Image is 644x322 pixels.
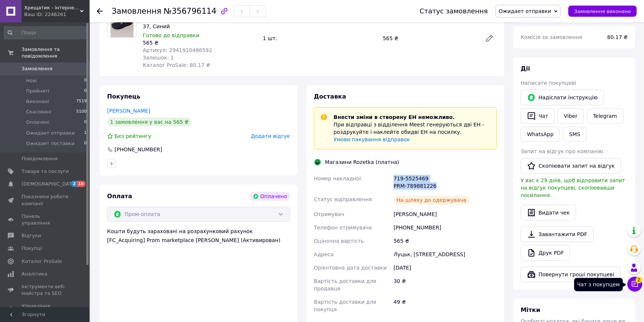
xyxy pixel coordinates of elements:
a: WhatsApp [521,127,560,142]
div: 565 ₴ [380,33,479,44]
button: Скопіювати запит на відгук [521,158,621,174]
span: Замовлення [22,65,52,72]
span: Залишок: 1 [143,55,174,61]
p: При відправці з відділення Meest генеруються дві ЕН - роздрукуйте і наклейте обидві ЕН на посилку. [334,121,490,136]
span: Запит на відгук про компанію [521,148,603,154]
span: Товари та послуги [22,168,69,175]
span: Готово до відправки [143,32,199,38]
div: 49 ₴ [392,295,498,316]
span: Ожидает поставки [26,140,74,147]
a: Telegram [587,108,623,124]
span: Замовлення [112,7,161,16]
span: Відгуки [22,232,41,239]
span: Виконані [26,98,49,105]
div: [PHONE_NUMBER] [392,221,498,234]
span: Орієнтовна дата доставки [314,265,387,271]
span: 0 [84,77,87,84]
span: Ожидает отправки [26,130,75,136]
span: Каталог ProSale [22,258,62,265]
div: На шляху до одержувача [393,196,469,205]
span: Оплачені [26,119,49,126]
span: Каталог ProSale: 80.17 ₴ [143,62,210,68]
span: [DEMOGRAPHIC_DATA] [22,181,77,187]
span: Панель управління [22,213,69,226]
span: Артикул: 2941910486592 [143,47,212,53]
span: Аналітика [22,271,47,277]
div: 719-5525469 PRM-789881226 [392,172,498,193]
span: Отримувач [314,211,344,217]
span: Покупець [107,93,141,100]
div: 37, Синий [143,23,257,30]
span: 7519 [76,98,87,105]
span: Адреса [314,251,334,257]
span: 0 [84,88,87,94]
span: Мітки [521,306,540,313]
span: Скасовані [26,109,51,115]
span: 1 [84,130,87,136]
span: Телефон отримувача [314,225,372,231]
span: Внести зміни в створену ЕН неможливо. [334,114,455,120]
div: Ваш ID: 2246261 [24,11,89,18]
div: [DATE] [392,261,498,274]
span: Статус відправлення [314,196,372,202]
button: Чат [521,108,554,124]
span: Оціночна вартість [314,238,364,244]
button: Надіслати інструкцію [521,90,604,105]
div: Оплачено [250,192,290,201]
span: Показники роботи компанії [22,193,69,207]
span: 2 [635,277,642,283]
button: Видати чек [521,205,576,220]
span: Вартість доставки для покупця [314,299,376,312]
div: [PERSON_NAME] [392,207,498,221]
span: Прийняті [26,88,49,94]
span: Покупці [22,245,42,252]
div: 1 замовлення у вас на 565 ₴ [107,117,191,126]
div: 565 ₴ [392,234,498,248]
a: Друк PDF [521,245,570,261]
span: Без рейтингу [115,133,151,139]
span: Доставка [314,93,346,100]
span: Номер накладної [314,176,361,181]
div: [PHONE_NUMBER] [114,146,163,153]
input: Пошук [4,26,87,39]
span: Ожидает отправки [499,8,551,14]
a: Редагувати [482,31,497,46]
span: 2 [71,181,77,187]
span: 5100 [76,109,87,115]
span: У вас є 29 днів, щоб відправити запит на відгук покупцеві, скопіювавши посилання. [521,177,625,198]
div: 1 шт. [260,33,380,44]
span: 80.17 ₴ [607,34,628,40]
span: 0 [84,119,87,126]
button: Чат з покупцем2 [627,277,642,292]
span: Замовлення виконано [574,9,631,14]
span: Дії [521,65,530,72]
div: 565 ₴ [143,39,257,46]
span: Додати відгук [251,133,290,139]
div: Луцьк, [STREET_ADDRESS] [392,248,498,261]
div: Повернутися назад [97,7,103,15]
div: Кошти будуть зараховані на розрахунковий рахунок [107,228,290,244]
span: Інструменти веб-майстра та SEO [22,283,69,297]
span: Написати покупцеві [521,80,576,86]
span: Повідомлення [22,155,58,162]
div: Магазини Rozetka (платна) [323,158,401,166]
button: Замовлення виконано [568,6,637,17]
a: Viber [557,108,583,124]
div: Статус замовлення [419,7,488,15]
div: [FC_Acquiring] Prom marketplace [PERSON_NAME] (Активирован) [107,236,290,244]
span: Оплата [107,193,132,200]
span: Комісія за замовлення [521,34,582,40]
img: Капці фетрові Inblu ES4F 35 пісочні 37, Синій [110,8,133,37]
span: №356796114 [164,7,216,16]
a: Умови пакування відправок [334,136,410,142]
button: SMS [563,127,586,142]
span: Хрещатик - інтернет магазин взуття [24,4,80,11]
button: Повернути гроші покупцеві [521,267,621,282]
span: Нові [26,77,37,84]
span: Замовлення та повідомлення [22,46,89,59]
a: Завантажити PDF [521,226,593,242]
span: Вартість доставки для продавця [314,278,376,292]
span: Управління сайтом [22,303,69,316]
div: Чат з покупцем [574,278,623,291]
span: 0 [84,140,87,147]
